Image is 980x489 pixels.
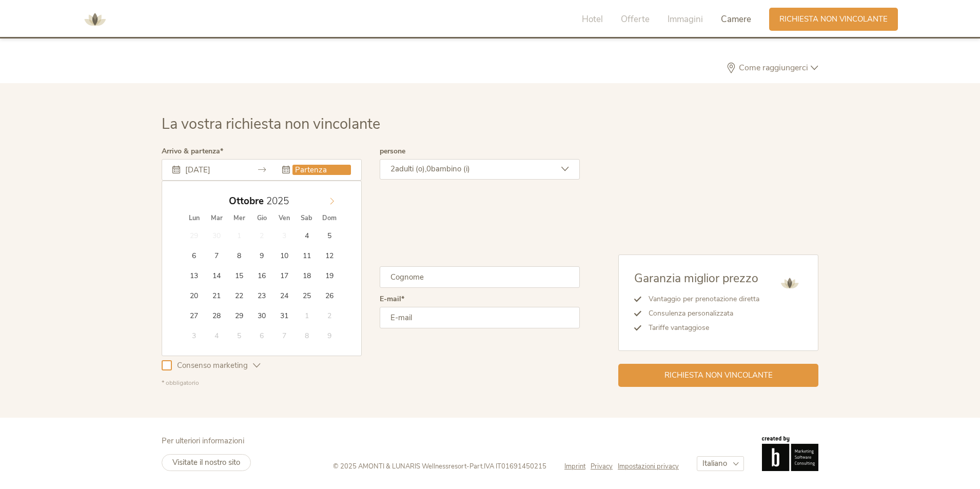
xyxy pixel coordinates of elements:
[297,225,317,245] span: Ottobre 4, 2025
[229,325,249,345] span: Novembre 5, 2025
[668,13,703,25] span: Immagini
[251,285,271,305] span: Ottobre 23, 2025
[228,215,250,222] span: Mer
[319,305,339,325] span: Novembre 2, 2025
[251,325,271,345] span: Novembre 6, 2025
[205,215,228,222] span: Mar
[172,457,240,467] span: Visitate il nostro sito
[564,462,591,471] a: Imprint
[762,436,818,471] img: Brandnamic GmbH | Leading Hospitality Solutions
[251,305,271,325] span: Ottobre 30, 2025
[274,225,294,245] span: Ottobre 3, 2025
[297,325,317,345] span: Novembre 8, 2025
[184,265,204,285] span: Ottobre 13, 2025
[380,266,580,288] input: Cognome
[207,225,227,245] span: Settembre 30, 2025
[582,13,603,25] span: Hotel
[390,164,395,174] span: 2
[229,285,249,305] span: Ottobre 22, 2025
[207,305,227,325] span: Ottobre 28, 2025
[229,225,249,245] span: Ottobre 1, 2025
[184,285,204,305] span: Ottobre 20, 2025
[229,305,249,325] span: Ottobre 29, 2025
[564,462,585,471] span: Imprint
[184,305,204,325] span: Ottobre 27, 2025
[184,325,204,345] span: Novembre 3, 2025
[229,245,249,265] span: Ottobre 8, 2025
[318,215,341,222] span: Dom
[319,285,339,305] span: Ottobre 26, 2025
[292,165,351,175] input: Partenza
[162,436,244,446] span: Per ulteriori informazioni
[251,245,271,265] span: Ottobre 9, 2025
[184,245,204,265] span: Ottobre 6, 2025
[162,379,580,387] div: * obbligatorio
[641,321,759,335] li: Tariffe vantaggiose
[319,225,339,245] span: Ottobre 5, 2025
[333,462,466,471] span: © 2025 AMONTI & LUNARIS Wellnessresort
[591,462,613,471] span: Privacy
[380,307,580,328] input: E-mail
[591,462,618,471] a: Privacy
[634,270,758,286] span: Garanzia miglior prezzo
[162,148,223,155] label: Arrivo & partenza
[274,325,294,345] span: Novembre 7, 2025
[469,462,546,471] span: Part.IVA IT01691450215
[183,215,205,222] span: Lun
[431,164,470,174] span: bambino (i)
[274,285,294,305] span: Ottobre 24, 2025
[207,325,227,345] span: Novembre 4, 2025
[721,13,751,25] span: Camere
[172,360,253,371] span: Consenso marketing
[297,245,317,265] span: Ottobre 11, 2025
[319,245,339,265] span: Ottobre 12, 2025
[80,4,110,35] img: AMONTI & LUNARIS Wellnessresort
[162,454,251,471] a: Visitate il nostro sito
[426,164,431,174] span: 0
[207,245,227,265] span: Ottobre 7, 2025
[250,215,273,222] span: Gio
[184,225,204,245] span: Settembre 29, 2025
[162,114,380,134] span: La vostra richiesta non vincolante
[80,15,110,23] a: AMONTI & LUNARIS Wellnessresort
[319,325,339,345] span: Novembre 9, 2025
[273,215,296,222] span: Ven
[380,148,405,155] label: persone
[264,194,298,208] input: Year
[229,197,264,206] span: Ottobre
[296,215,318,222] span: Sab
[297,285,317,305] span: Ottobre 25, 2025
[466,462,469,471] span: -
[207,285,227,305] span: Ottobre 21, 2025
[229,265,249,285] span: Ottobre 15, 2025
[297,305,317,325] span: Novembre 1, 2025
[274,245,294,265] span: Ottobre 10, 2025
[777,270,802,296] img: AMONTI & LUNARIS Wellnessresort
[251,225,271,245] span: Ottobre 2, 2025
[319,265,339,285] span: Ottobre 19, 2025
[274,265,294,285] span: Ottobre 17, 2025
[779,14,888,25] span: Richiesta non vincolante
[251,265,271,285] span: Ottobre 16, 2025
[380,296,404,303] label: E-mail
[183,165,241,175] input: Arrivo
[641,292,759,306] li: Vantaggio per prenotazione diretta
[207,265,227,285] span: Ottobre 14, 2025
[395,164,426,174] span: adulti (o),
[736,64,811,72] span: Come raggiungerci
[297,265,317,285] span: Ottobre 18, 2025
[274,305,294,325] span: Ottobre 31, 2025
[621,13,650,25] span: Offerte
[618,462,679,471] a: Impostazioni privacy
[664,370,773,381] span: Richiesta non vincolante
[641,306,759,321] li: Consulenza personalizzata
